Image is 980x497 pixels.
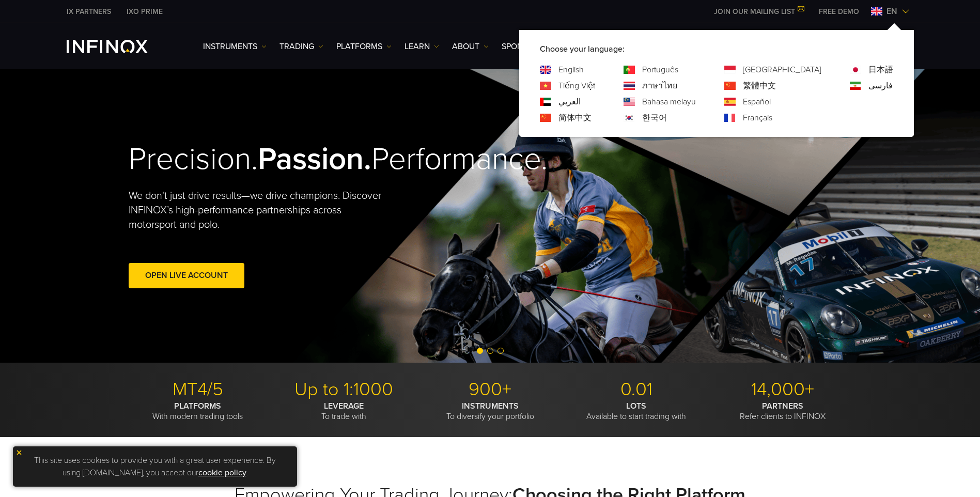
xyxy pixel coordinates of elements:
a: INFINOX [119,6,170,17]
a: Language [868,64,893,76]
a: Language [743,96,771,108]
strong: PARTNERS [762,401,803,411]
img: yellow close icon [15,449,23,456]
p: 14,000+ [713,378,852,401]
a: Language [642,64,678,76]
span: Go to slide 3 [497,348,504,354]
a: PLATFORMS [336,40,392,53]
strong: LOTS [626,401,646,411]
span: Go to slide 1 [477,348,483,354]
p: MT4/5 [129,378,267,401]
a: INFINOX MENU [811,6,867,17]
p: To trade with [275,401,413,422]
a: ABOUT [452,40,489,53]
a: Language [642,112,667,124]
a: Open Live Account [129,263,244,288]
a: Learn [405,40,439,53]
p: With modern trading tools [129,401,267,422]
a: Language [558,80,595,92]
a: Language [558,96,581,108]
p: Available to start trading with [567,401,706,422]
a: Language [558,112,592,124]
a: Language [642,80,677,92]
strong: INSTRUMENTS [462,401,519,411]
p: 900+ [421,378,559,401]
p: Choose your language: [540,43,893,55]
strong: LEVERAGE [324,401,364,411]
p: Refer clients to INFINOX [713,401,852,422]
p: To diversify your portfolio [421,401,559,422]
a: Language [868,80,893,92]
a: INFINOX [59,6,119,17]
a: Instruments [203,40,267,53]
a: Language [743,112,772,124]
a: JOIN OUR MAILING LIST [706,7,811,16]
strong: Passion. [258,141,371,178]
a: Language [642,96,696,108]
strong: PLATFORMS [174,401,221,411]
span: Go to slide 2 [487,348,493,354]
span: en [882,5,901,18]
p: Up to 1:1000 [275,378,413,401]
p: 0.01 [567,378,706,401]
h2: Precision. Performance. [129,141,454,178]
a: TRADING [279,40,323,53]
a: Language [743,80,776,92]
a: SPONSORSHIPS [502,40,561,53]
p: We don't just drive results—we drive champions. Discover INFINOX’s high-performance partnerships ... [129,189,389,232]
a: Language [743,64,821,76]
a: INFINOX Logo [67,40,172,53]
a: Language [558,64,584,76]
a: cookie policy [198,468,246,478]
p: This site uses cookies to provide you with a great user experience. By using [DOMAIN_NAME], you a... [18,452,292,482]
